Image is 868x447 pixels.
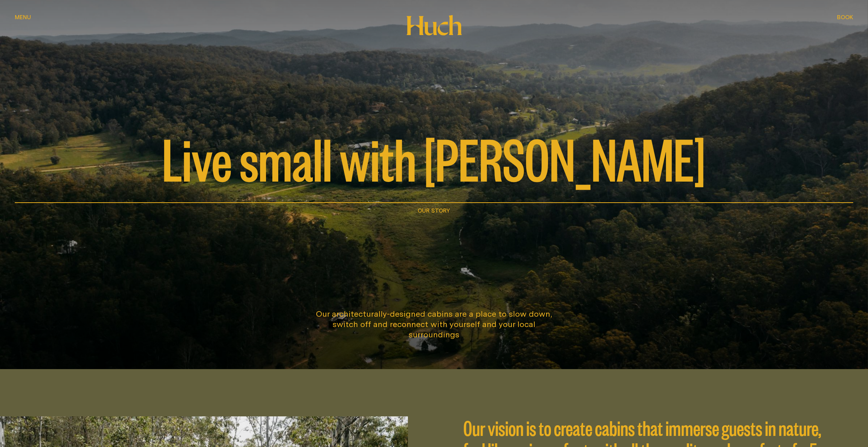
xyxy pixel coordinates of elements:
[163,128,706,187] span: Live small with [PERSON_NAME]
[15,14,31,20] span: Menu
[418,206,450,215] h1: Our Story
[310,309,558,340] p: Our architecturally-designed cabins are a place to slow down, switch off and reconnect with yours...
[837,13,853,22] button: show booking tray
[837,14,853,20] span: Book
[15,13,31,22] button: show menu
